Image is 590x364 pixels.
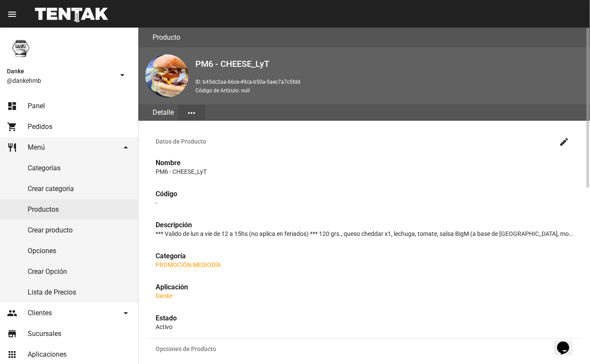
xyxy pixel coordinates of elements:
[156,252,186,260] strong: Categoría
[7,66,114,76] span: Danke
[7,9,17,19] mat-icon: menu
[156,167,573,176] p: PM6 - CHEESE_LyT
[555,133,573,150] button: Editar
[195,78,583,86] p: ID: b45dc2aa-66ce-49ca-b50a-5aec7a7c5fdd
[156,323,573,331] p: Activo
[7,349,17,360] mat-icon: apps
[117,70,128,80] mat-icon: arrow_drop_down
[156,292,172,299] a: Danke
[156,314,177,322] strong: Estado
[178,105,205,120] button: Elegir sección
[156,229,573,238] p: *** Valido de lun a vie de 12 a 15hs (no aplica en feriados) *** 120 grs., queso cheddar x1, lech...
[156,138,555,145] span: Datos de Producto
[28,143,45,152] span: Menú
[28,350,67,359] span: Aplicaciones
[156,283,188,291] strong: Aplicación
[195,86,583,95] p: Código de Artículo: null
[28,329,61,338] span: Sucursales
[149,104,178,121] div: Detalle
[554,329,581,355] iframe: chat widget
[121,142,131,153] mat-icon: arrow_drop_down
[7,329,17,339] mat-icon: store
[7,308,17,318] mat-icon: people
[156,159,181,167] strong: Nombre
[156,198,573,207] p: -
[7,76,114,85] span: @dankehmb
[28,122,52,131] span: Pedidos
[156,345,555,352] span: Opciones de Producto
[28,309,52,317] span: Clientes
[145,54,188,97] img: f4fd4fc5-1d0f-45c4-b852-86da81b46df0.png
[559,137,569,147] mat-icon: create
[7,122,17,132] mat-icon: shopping_cart
[186,108,197,118] mat-icon: more_horiz
[153,31,180,44] h3: Producto
[7,35,35,62] img: 1d4517d0-56da-456b-81f5-6111ccf01445.png
[156,261,221,268] a: PROMOCIÓN MEDIODÍA
[156,190,177,198] strong: Código
[28,102,45,110] span: Panel
[7,101,17,111] mat-icon: dashboard
[121,308,131,318] mat-icon: arrow_drop_down
[7,142,17,153] mat-icon: restaurant
[195,57,583,71] h2: PM6 - CHEESE_LyT
[156,221,192,229] strong: Descripción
